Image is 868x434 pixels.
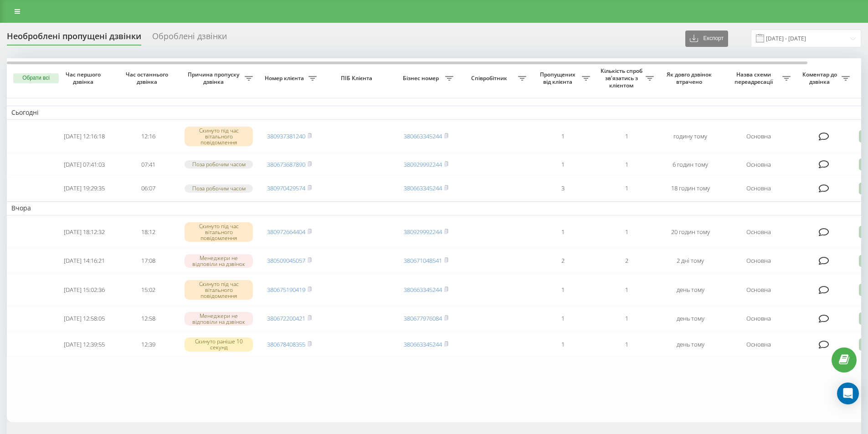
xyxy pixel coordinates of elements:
[658,332,722,357] td: день тому
[666,71,715,85] span: Як довго дзвінок втрачено
[595,275,658,305] td: 1
[116,332,180,357] td: 12:39
[595,306,658,331] td: 1
[185,312,253,326] div: Менеджери не відповіли на дзвінок
[267,286,305,294] a: 380675190419
[267,184,305,192] a: 380970429574
[722,217,795,247] td: Основна
[116,249,180,273] td: 17:08
[262,75,308,82] span: Номер клієнта
[185,254,253,268] div: Менеджери не відповіли на дзвінок
[685,31,728,47] button: Експорт
[535,71,582,85] span: Пропущених від клієнта
[531,306,595,331] td: 1
[116,122,180,152] td: 12:16
[722,249,795,273] td: Основна
[267,160,305,168] a: 380673687890
[116,275,180,305] td: 15:02
[267,228,305,236] a: 380972664404
[52,122,116,152] td: [DATE] 12:16:18
[116,177,180,199] td: 06:07
[658,177,722,199] td: 18 годин тому
[404,184,442,192] a: 380663345244
[531,217,595,247] td: 1
[595,332,658,357] td: 1
[404,286,442,294] a: 380663345244
[404,132,442,140] a: 380663345244
[52,153,116,176] td: [DATE] 07:41:03
[116,306,180,331] td: 12:58
[595,153,658,176] td: 1
[595,217,658,247] td: 1
[52,306,116,331] td: [DATE] 12:58:05
[722,306,795,331] td: Основна
[722,177,795,199] td: Основна
[837,383,859,404] div: Open Intercom Messenger
[267,256,305,265] a: 380509045057
[60,71,109,85] span: Час першого дзвінка
[531,153,595,176] td: 1
[658,249,722,273] td: 2 дні тому
[185,160,253,168] div: Поза робочим часом
[722,332,795,357] td: Основна
[722,275,795,305] td: Основна
[800,71,842,85] span: Коментар до дзвінка
[185,337,253,351] div: Скинуто раніше 10 секунд
[595,249,658,273] td: 2
[404,228,442,236] a: 380929992244
[658,153,722,176] td: 6 годин тому
[52,249,116,273] td: [DATE] 14:16:21
[116,217,180,247] td: 18:12
[727,71,782,85] span: Назва схеми переадресації
[13,73,59,83] button: Обрати всі
[185,280,253,300] div: Скинуто під час вітального повідомлення
[531,177,595,199] td: 3
[658,217,722,247] td: 20 годин тому
[595,122,658,152] td: 1
[658,122,722,152] td: годину тому
[267,340,305,348] a: 380678408355
[599,67,646,89] span: Кількість спроб зв'язатись з клієнтом
[185,184,253,192] div: Поза робочим часом
[404,314,442,322] a: 380677976084
[404,160,442,168] a: 380929992244
[7,31,141,46] div: Необроблені пропущені дзвінки
[722,153,795,176] td: Основна
[185,127,253,147] div: Скинуто під час вітального повідомлення
[52,275,116,305] td: [DATE] 15:02:36
[404,340,442,348] a: 380663345244
[185,222,253,242] div: Скинуто під час вітального повідомлення
[116,153,180,176] td: 07:41
[123,71,173,85] span: Час останнього дзвінка
[531,249,595,273] td: 2
[531,122,595,152] td: 1
[52,217,116,247] td: [DATE] 18:12:32
[722,122,795,152] td: Основна
[399,75,445,82] span: Бізнес номер
[462,75,518,82] span: Співробітник
[531,332,595,357] td: 1
[52,332,116,357] td: [DATE] 12:39:55
[595,177,658,199] td: 1
[404,256,442,265] a: 380671048541
[267,132,305,140] a: 380937381240
[185,71,245,85] span: Причина пропуску дзвінка
[329,75,386,82] span: ПІБ Клієнта
[52,177,116,199] td: [DATE] 19:29:35
[267,314,305,322] a: 380672200421
[152,31,227,46] div: Оброблені дзвінки
[658,306,722,331] td: день тому
[531,275,595,305] td: 1
[658,275,722,305] td: день тому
